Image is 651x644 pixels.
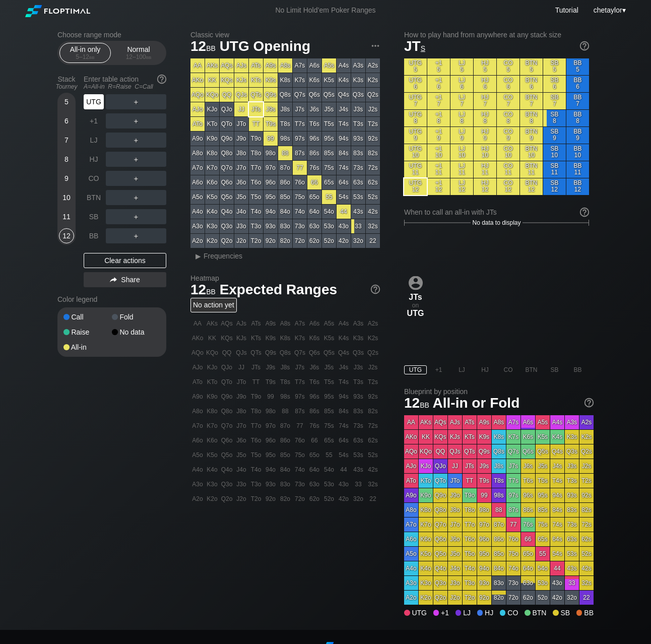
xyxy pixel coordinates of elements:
[64,53,106,60] div: 5 – 12
[278,219,292,233] div: 83o
[351,117,365,131] div: T3s
[190,117,205,131] div: ATo
[474,127,496,144] div: HJ 9
[322,146,336,160] div: 85s
[190,234,205,248] div: A2o
[366,88,380,102] div: Q2s
[249,146,263,160] div: T8o
[520,110,543,126] div: BTN 8
[234,73,248,87] div: KJs
[278,58,292,73] div: A8s
[337,234,351,248] div: 42o
[220,205,234,219] div: Q4o
[450,144,473,161] div: LJ 10
[337,161,351,175] div: 74s
[427,127,450,144] div: +1 9
[293,146,307,160] div: 87s
[520,161,543,178] div: BTN 11
[190,190,205,204] div: A5o
[249,73,263,87] div: KTs
[63,329,112,336] div: Raise
[366,175,380,189] div: 62s
[115,43,162,62] div: Normal
[351,175,365,189] div: 63s
[322,102,336,116] div: J5s
[220,73,234,87] div: KQs
[450,58,473,75] div: LJ 5
[366,58,380,73] div: A2s
[351,234,365,248] div: 32o
[337,117,351,131] div: T4s
[450,127,473,144] div: LJ 9
[337,73,351,87] div: K4s
[59,171,74,186] div: 9
[205,234,219,248] div: K2o
[497,110,519,126] div: CO 8
[25,5,90,17] img: Floptimal logo
[260,6,390,17] div: No Limit Hold’em Poker Ranges
[234,146,248,160] div: J8o
[84,133,104,148] div: LJ
[234,132,248,146] div: J9o
[190,73,205,87] div: AKo
[366,117,380,131] div: T2s
[520,76,543,92] div: BTN 6
[220,146,234,160] div: Q8o
[205,219,219,233] div: K3o
[264,161,278,175] div: 97o
[293,161,307,175] div: 77
[497,144,519,161] div: CO 10
[190,219,205,233] div: A3o
[106,113,166,128] div: ＋
[278,132,292,146] div: 98s
[427,110,450,126] div: +1 8
[84,190,104,205] div: BTN
[59,113,74,128] div: 6
[307,132,321,146] div: 96s
[190,102,205,116] div: AJo
[307,146,321,160] div: 86s
[84,113,104,128] div: +1
[278,117,292,131] div: T8s
[278,146,292,160] div: 88
[579,207,590,218] img: help.32db89a4.svg
[370,284,381,295] img: help.32db89a4.svg
[322,132,336,146] div: 95s
[190,31,380,39] h2: Classic view
[404,93,427,109] div: UTG 7
[57,31,166,39] h2: Choose range mode
[249,234,263,248] div: T2o
[278,190,292,204] div: 85o
[278,234,292,248] div: 82o
[337,58,351,73] div: A4s
[404,58,427,75] div: UTG 5
[370,40,381,51] img: ellipsis.fd386fe8.svg
[62,43,108,62] div: All-in only
[450,161,473,178] div: LJ 11
[106,152,166,167] div: ＋
[205,190,219,204] div: K5o
[583,397,595,408] img: help.32db89a4.svg
[450,110,473,126] div: LJ 8
[106,209,166,224] div: ＋
[566,178,589,195] div: BB 12
[293,88,307,102] div: Q7s
[404,38,425,54] span: JT
[234,190,248,204] div: J5o
[566,127,589,144] div: BB 9
[543,127,566,144] div: SB 9
[366,190,380,204] div: 52s
[566,144,589,161] div: BB 10
[337,132,351,146] div: 94s
[555,6,578,14] a: Tutorial
[234,58,248,73] div: AJs
[293,205,307,219] div: 74o
[59,133,74,148] div: 7
[205,88,219,102] div: KQo
[293,58,307,73] div: A7s
[366,219,380,233] div: 32s
[427,144,450,161] div: +1 10
[307,234,321,248] div: 62o
[156,74,167,85] img: help.32db89a4.svg
[427,58,450,75] div: +1 5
